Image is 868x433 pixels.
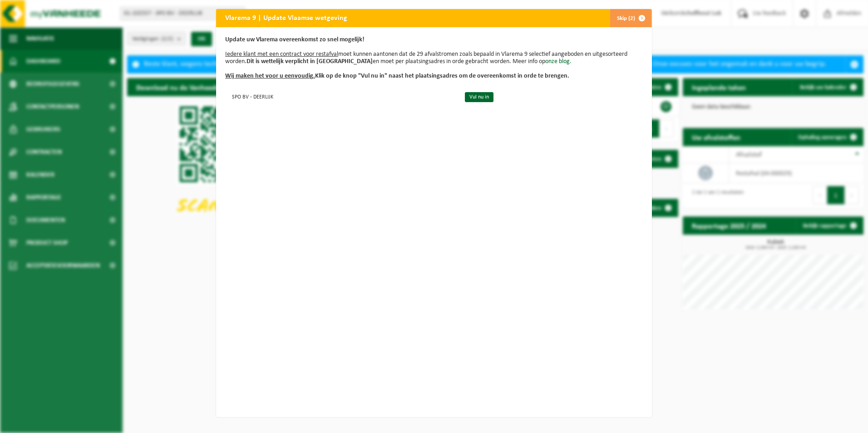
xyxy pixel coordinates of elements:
[465,92,493,102] a: Vul nu in
[225,73,315,79] u: Wij maken het voor u eenvoudig.
[225,36,643,80] p: moet kunnen aantonen dat de 29 afvalstromen zoals bepaald in Vlarema 9 selectief aangeboden en ui...
[225,36,365,43] b: Update uw Vlarema overeenkomst zo snel mogelijk!
[225,51,338,58] u: Iedere klant met een contract voor restafval
[247,58,373,65] b: Dit is wettelijk verplicht in [GEOGRAPHIC_DATA]
[610,9,651,27] button: Skip (2)
[216,9,356,26] h2: Vlarema 9 | Update Vlaamse wetgeving
[545,58,572,65] a: onze blog.
[225,73,569,79] b: Klik op de knop "Vul nu in" naast het plaatsingsadres om de overeenkomst in orde te brengen.
[225,89,457,104] td: SPO BV - DEERLIJK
